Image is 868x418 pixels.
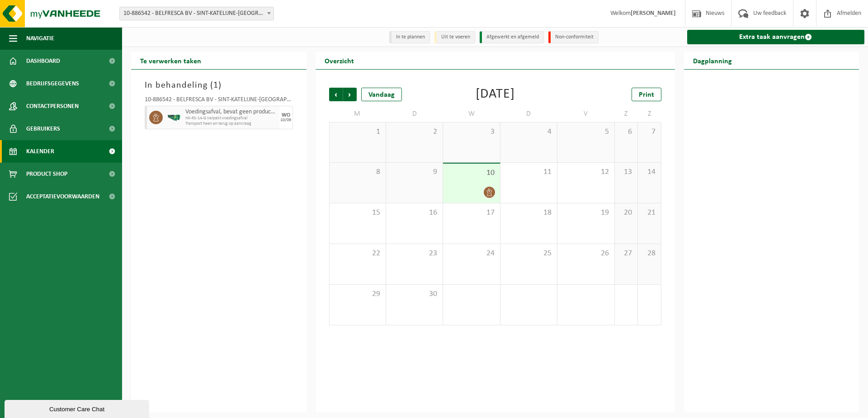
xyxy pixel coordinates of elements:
[391,127,438,137] span: 2
[687,30,865,44] a: Extra taak aanvragen
[120,7,274,20] span: 10-886542 - BELFRESCA BV - SINT-KATELIJNE-WAVER
[185,108,277,116] span: Voedingsafval, bevat geen producten van dierlijke oorsprong, gemengde verpakking (exclusief glas)
[391,167,438,177] span: 9
[448,168,495,178] span: 10
[562,127,609,137] span: 5
[26,185,99,208] span: Acceptatievoorwaarden
[145,79,293,92] h3: In behandeling ( )
[476,88,515,101] div: [DATE]
[684,52,741,69] h2: Dagplanning
[391,289,438,299] span: 30
[26,163,67,185] span: Product Shop
[26,27,54,50] span: Navigatie
[185,116,277,121] span: HK-RS-14-G verpakt voedingsafval
[391,208,438,218] span: 16
[334,208,381,218] span: 15
[562,208,609,218] span: 19
[26,50,60,72] span: Dashboard
[480,31,544,43] li: Afgewerkt en afgemeld
[389,31,430,43] li: In te plannen
[557,106,614,122] td: V
[642,208,656,218] span: 21
[26,72,79,95] span: Bedrijfsgegevens
[391,249,438,258] span: 23
[619,249,633,258] span: 27
[334,289,381,299] span: 29
[632,88,661,101] a: Print
[619,167,633,177] span: 13
[639,91,654,99] span: Print
[5,398,151,418] iframe: chat widget
[329,88,343,101] span: Vorige
[505,127,552,137] span: 4
[167,114,181,121] img: HK-RS-14-GN-00
[213,81,218,90] span: 1
[185,121,277,127] span: Transport heen en terug op aanvraag
[316,52,363,69] h2: Overzicht
[361,88,402,101] div: Vandaag
[434,31,475,43] li: Uit te voeren
[26,140,54,163] span: Kalender
[562,249,609,258] span: 26
[642,127,656,137] span: 7
[562,167,609,177] span: 12
[619,208,633,218] span: 20
[329,106,386,122] td: M
[119,7,274,20] span: 10-886542 - BELFRESCA BV - SINT-KATELIJNE-WAVER
[282,113,290,118] div: WO
[448,208,495,218] span: 17
[343,88,357,101] span: Volgende
[443,106,500,122] td: W
[638,106,661,122] td: Z
[619,127,633,137] span: 6
[642,249,656,258] span: 28
[386,106,443,122] td: D
[26,95,79,117] span: Contactpersonen
[334,167,381,177] span: 8
[505,208,552,218] span: 18
[26,117,60,140] span: Gebruikers
[280,118,291,122] div: 10/09
[548,31,599,43] li: Non-conformiteit
[448,127,495,137] span: 3
[448,249,495,258] span: 24
[631,10,676,17] strong: [PERSON_NAME]
[145,97,293,106] div: 10-886542 - BELFRESCA BV - SINT-KATELIJNE-[GEOGRAPHIC_DATA]
[131,52,210,69] h2: Te verwerken taken
[500,106,557,122] td: D
[334,127,381,137] span: 1
[505,249,552,258] span: 25
[505,167,552,177] span: 11
[615,106,638,122] td: Z
[642,167,656,177] span: 14
[334,249,381,258] span: 22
